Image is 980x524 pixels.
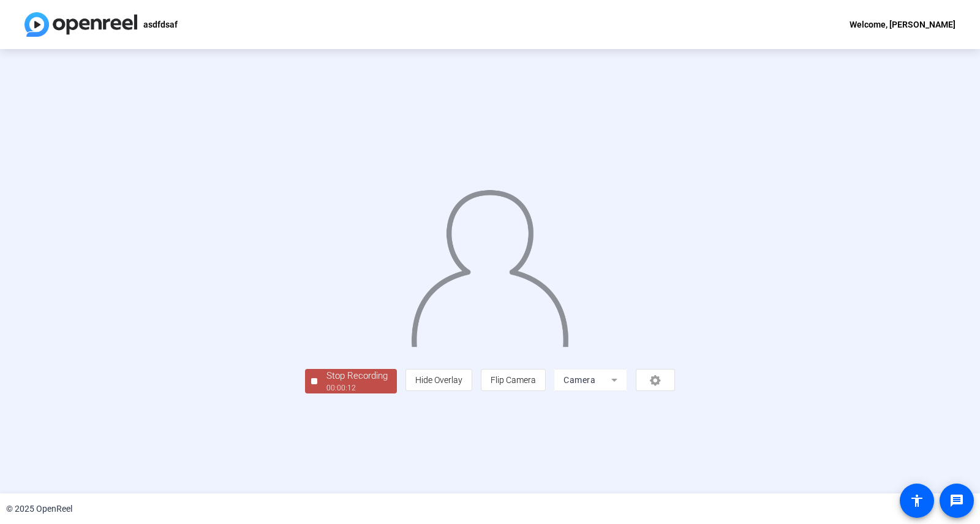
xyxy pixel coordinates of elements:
mat-icon: message [949,493,964,508]
span: Flip Camera [491,375,536,385]
button: Stop Recording00:00:12 [305,369,397,394]
div: © 2025 OpenReel [6,503,72,515]
div: 00:00:12 [326,382,388,393]
img: OpenReel logo [24,12,137,37]
button: Hide Overlay [405,369,472,391]
img: overlay [410,180,570,347]
div: Stop Recording [326,369,388,383]
mat-icon: accessibility [910,493,924,508]
span: Hide Overlay [415,375,462,385]
button: Flip Camera [481,369,546,391]
p: asdfdsaf [143,17,178,32]
div: Welcome, [PERSON_NAME] [850,17,956,32]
